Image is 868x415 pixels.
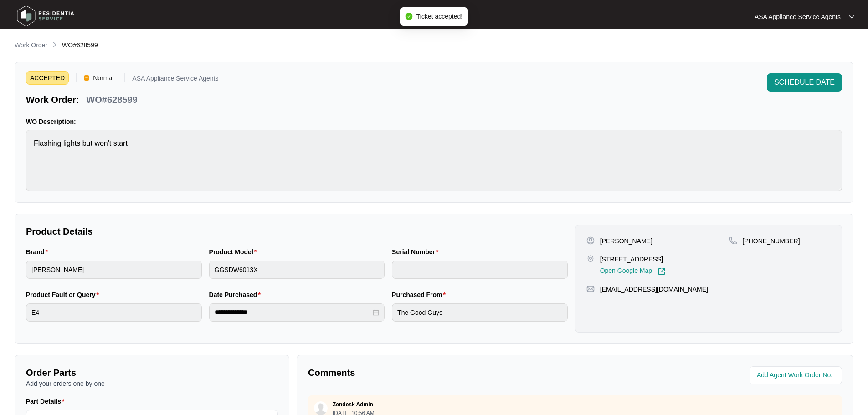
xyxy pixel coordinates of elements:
[89,71,117,85] span: Normal
[657,267,666,276] img: Link-External
[416,13,462,20] span: Ticket accepted!
[600,267,666,276] a: Open Google Map
[26,117,842,126] p: WO Description:
[51,41,58,48] img: chevron-right
[392,247,442,256] label: Serial Number
[767,73,842,92] button: SCHEDULE DATE
[209,261,385,279] input: Product Model
[26,261,202,279] input: Brand
[757,370,837,381] input: Add Agent Work Order No.
[13,41,49,51] a: Work Order
[743,236,800,246] p: [PHONE_NUMBER]
[15,41,47,50] p: Work Order
[26,366,278,379] p: Order Parts
[600,236,652,246] p: [PERSON_NAME]
[26,247,51,256] label: Brand
[333,401,373,408] p: Zendesk Admin
[26,225,568,238] p: Product Details
[600,255,666,264] p: [STREET_ADDRESS],
[86,93,137,106] p: WO#628599
[26,290,103,299] label: Product Fault or Query
[586,285,595,293] img: map-pin
[215,307,371,317] input: Date Purchased
[26,71,69,85] span: ACCEPTED
[314,401,328,415] img: user.svg
[308,366,569,379] p: Comments
[586,255,595,263] img: map-pin
[14,2,77,30] img: residentia service logo
[26,379,278,388] p: Add your orders one by one
[26,397,68,406] label: Part Details
[209,290,264,299] label: Date Purchased
[600,285,708,294] p: [EMAIL_ADDRESS][DOMAIN_NAME]
[755,12,841,21] p: ASA Appliance Service Agents
[406,13,413,20] span: check-circle
[84,75,89,81] img: Vercel Logo
[849,15,854,19] img: dropdown arrow
[586,236,595,245] img: user-pin
[392,290,449,299] label: Purchased From
[392,303,568,322] input: Purchased From
[62,41,98,49] span: WO#628599
[209,247,261,256] label: Product Model
[774,77,835,88] span: SCHEDULE DATE
[26,130,842,191] textarea: Flashing lights but won't start
[132,75,218,85] p: ASA Appliance Service Agents
[392,261,568,279] input: Serial Number
[26,93,79,106] p: Work Order:
[26,303,202,322] input: Product Fault or Query
[729,236,737,245] img: map-pin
